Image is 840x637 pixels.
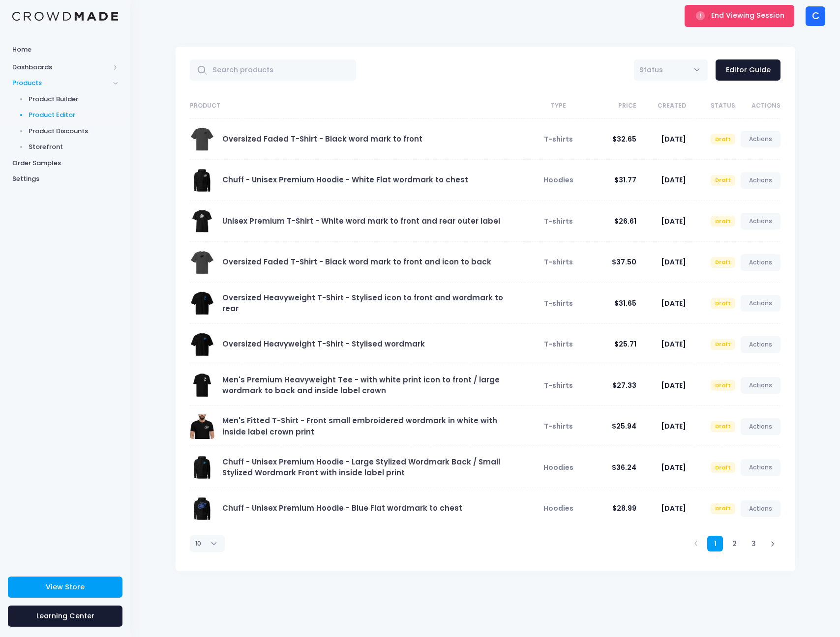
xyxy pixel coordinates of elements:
[741,254,781,271] a: Actions
[12,45,118,55] span: Home
[741,131,781,147] a: Actions
[222,257,491,267] a: Oversized Faded T-Shirt - Black word mark to front and icon to back
[544,257,573,267] span: T-shirts
[544,134,573,144] span: T-shirts
[711,421,736,432] span: Draft
[741,172,781,189] a: Actions
[29,142,119,152] span: Storefront
[711,257,736,268] span: Draft
[711,339,736,350] span: Draft
[29,126,119,136] span: Product Discounts
[711,175,736,186] span: Draft
[544,216,573,226] span: T-shirts
[36,611,94,621] span: Learning Center
[222,134,422,144] a: Oversized Faded T-Shirt - Black word mark to front
[661,134,686,144] span: [DATE]
[12,174,118,184] span: Settings
[12,78,110,88] span: Products
[634,59,708,81] span: Status
[661,463,686,472] span: [DATE]
[746,536,762,552] a: 3
[741,418,781,435] a: Actions
[614,298,636,308] span: $31.65
[711,134,736,145] span: Draft
[222,457,500,478] a: Chuff - Unisex Premium Hoodie - Large Stylized Wordmark Back / Small Stylized Wordmark Front with...
[661,175,686,185] span: [DATE]
[711,216,736,227] span: Draft
[222,375,500,396] a: Men's Premium Heavyweight Tee - with white print icon to front / large wordmark to back and insid...
[741,295,781,312] a: Actions
[639,65,663,75] span: Status
[222,216,500,226] a: Unisex Premium T-Shirt - White word mark to front and rear outer label
[741,336,781,353] a: Actions
[806,6,825,26] div: C
[12,62,110,72] span: Dashboards
[612,257,636,267] span: $37.50
[741,500,781,517] a: Actions
[525,93,587,119] th: Type: activate to sort column ascending
[222,339,425,349] a: Oversized Heavyweight T-Shirt - Stylised wordmark
[661,380,686,390] span: [DATE]
[29,94,119,104] span: Product Builder
[8,577,122,598] a: View Store
[12,12,118,21] img: Logo
[543,503,573,513] span: Hoodies
[612,421,636,431] span: $25.94
[661,503,686,513] span: [DATE]
[12,158,118,168] span: Order Samples
[29,110,119,120] span: Product Editor
[612,463,636,472] span: $36.24
[685,5,794,27] button: End Viewing Session
[636,93,686,119] th: Created: activate to sort column ascending
[707,536,723,552] a: 1
[741,459,781,476] a: Actions
[614,175,636,185] span: $31.77
[711,380,736,391] span: Draft
[661,216,686,226] span: [DATE]
[222,174,468,185] a: Chuff - Unisex Premium Hoodie - White Flat wordmark to chest
[544,298,573,308] span: T-shirts
[726,536,743,552] a: 2
[222,415,497,436] a: Men's Fitted T-Shirt - Front small embroidered wordmark in white with inside label crown print
[222,503,462,513] a: Chuff - Unisex Premium Hoodie - Blue Flat wordmark to chest
[661,339,686,349] span: [DATE]
[544,339,573,349] span: T-shirts
[612,503,636,513] span: $28.99
[612,134,636,144] span: $32.65
[716,59,780,81] a: Editor Guide
[544,380,573,390] span: T-shirts
[46,582,85,592] span: View Store
[741,213,781,230] a: Actions
[661,257,686,267] span: [DATE]
[741,377,781,394] a: Actions
[686,93,736,119] th: Status: activate to sort column ascending
[661,421,686,431] span: [DATE]
[614,339,636,349] span: $25.71
[614,216,636,226] span: $26.61
[711,10,784,20] span: End Viewing Session
[190,59,357,81] input: Search products
[8,606,122,627] a: Learning Center
[711,462,736,473] span: Draft
[543,463,573,472] span: Hoodies
[544,421,573,431] span: T-shirts
[543,175,573,185] span: Hoodies
[587,93,636,119] th: Price: activate to sort column ascending
[711,298,736,309] span: Draft
[661,298,686,308] span: [DATE]
[612,380,636,390] span: $27.33
[222,292,503,314] a: Oversized Heavyweight T-Shirt - Stylised icon to front and wordmark to rear
[190,93,525,119] th: Product: activate to sort column ascending
[735,93,780,119] th: Actions: activate to sort column ascending
[711,503,736,514] span: Draft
